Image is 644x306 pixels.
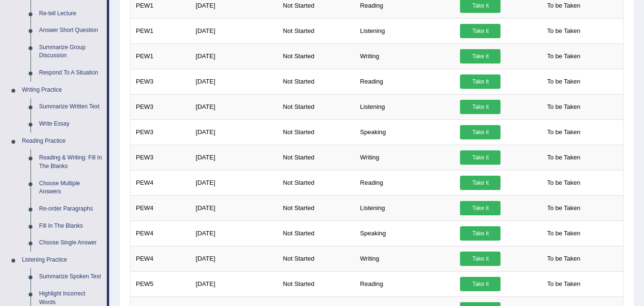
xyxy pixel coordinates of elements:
[191,170,278,195] td: [DATE]
[131,43,191,69] td: PEW1
[35,5,107,22] a: Re-tell Lecture
[542,49,585,63] span: To be Taken
[460,277,501,291] a: Take it
[35,175,107,200] a: Choose Multiple Answers
[542,74,585,89] span: To be Taken
[460,49,501,63] a: Take it
[191,43,278,69] td: [DATE]
[131,119,191,145] td: PEW3
[18,82,107,99] a: Writing Practice
[460,252,501,266] a: Take it
[131,271,191,296] td: PEW5
[542,176,585,190] span: To be Taken
[278,119,355,145] td: Not Started
[542,226,585,241] span: To be Taken
[542,125,585,139] span: To be Taken
[191,221,278,246] td: [DATE]
[131,221,191,246] td: PEW4
[278,271,355,296] td: Not Started
[191,145,278,170] td: [DATE]
[35,218,107,235] a: Fill In The Blanks
[355,145,455,170] td: Writing
[460,125,501,139] a: Take it
[35,22,107,39] a: Answer Short Question
[191,271,278,296] td: [DATE]
[355,271,455,296] td: Reading
[131,195,191,221] td: PEW4
[460,226,501,241] a: Take it
[278,170,355,195] td: Not Started
[278,145,355,170] td: Not Started
[191,195,278,221] td: [DATE]
[191,94,278,119] td: [DATE]
[191,119,278,145] td: [DATE]
[460,24,501,38] a: Take it
[191,69,278,94] td: [DATE]
[35,39,107,64] a: Summarize Group Discussion
[542,277,585,291] span: To be Taken
[542,24,585,38] span: To be Taken
[278,221,355,246] td: Not Started
[460,100,501,114] a: Take it
[460,150,501,165] a: Take it
[355,195,455,221] td: Listening
[278,69,355,94] td: Not Started
[278,246,355,271] td: Not Started
[191,18,278,43] td: [DATE]
[278,18,355,43] td: Not Started
[460,74,501,89] a: Take it
[35,200,107,218] a: Re-order Paragraphs
[460,176,501,190] a: Take it
[35,268,107,285] a: Summarize Spoken Text
[131,145,191,170] td: PEW3
[35,149,107,175] a: Reading & Writing: Fill In The Blanks
[18,133,107,150] a: Reading Practice
[355,94,455,119] td: Listening
[542,201,585,215] span: To be Taken
[542,150,585,165] span: To be Taken
[131,246,191,271] td: PEW4
[542,252,585,266] span: To be Taken
[131,69,191,94] td: PEW3
[18,252,107,269] a: Listening Practice
[355,119,455,145] td: Speaking
[278,195,355,221] td: Not Started
[278,94,355,119] td: Not Started
[131,94,191,119] td: PEW3
[35,116,107,133] a: Write Essay
[542,100,585,114] span: To be Taken
[35,98,107,116] a: Summarize Written Text
[355,43,455,69] td: Writing
[131,18,191,43] td: PEW1
[355,221,455,246] td: Speaking
[355,246,455,271] td: Writing
[278,43,355,69] td: Not Started
[355,18,455,43] td: Listening
[460,201,501,215] a: Take it
[131,170,191,195] td: PEW4
[191,246,278,271] td: [DATE]
[355,170,455,195] td: Reading
[355,69,455,94] td: Reading
[35,64,107,82] a: Respond To A Situation
[35,234,107,252] a: Choose Single Answer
